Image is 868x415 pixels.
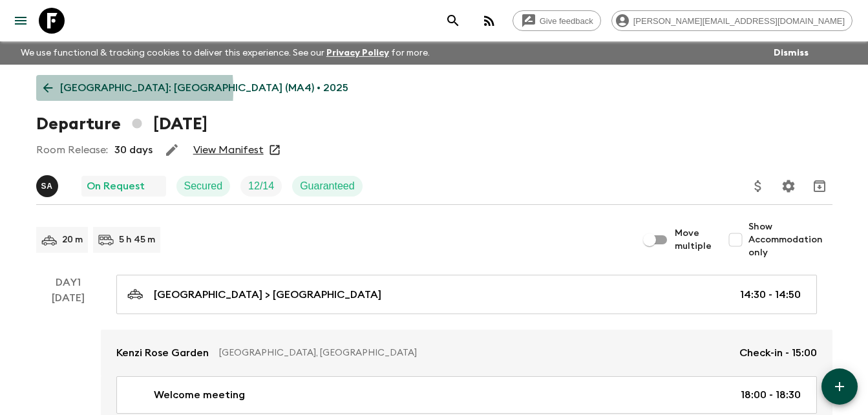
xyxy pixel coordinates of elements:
[739,345,817,361] p: Check-in - 15:00
[740,287,801,303] p: 14:30 - 14:50
[770,44,812,62] button: Dismiss
[41,181,53,191] p: S A
[116,345,209,361] p: Kenzi Rose Garden
[533,16,600,26] span: Give feedback
[300,178,355,194] p: Guaranteed
[807,173,832,199] button: Archive (Completed, Cancelled or Unsynced Departures only)
[748,220,832,259] span: Show Accommodation only
[62,233,83,246] p: 20 m
[36,175,61,197] button: SA
[326,48,389,58] a: Privacy Policy
[36,275,101,290] p: Day 1
[36,111,207,137] h1: Departure [DATE]
[8,8,34,34] button: menu
[119,233,155,246] p: 5 h 45 m
[154,287,381,303] p: [GEOGRAPHIC_DATA] > [GEOGRAPHIC_DATA]
[36,75,355,101] a: [GEOGRAPHIC_DATA]: [GEOGRAPHIC_DATA] (MA4) • 2025
[741,387,801,403] p: 18:00 - 18:30
[745,173,771,199] button: Update Price, Early Bird Discount and Costs
[101,330,832,376] a: Kenzi Rose Garden[GEOGRAPHIC_DATA], [GEOGRAPHIC_DATA]Check-in - 15:00
[184,178,223,194] p: Secured
[176,176,231,197] div: Secured
[116,376,817,414] a: Welcome meeting18:00 - 18:30
[87,178,145,194] p: On Request
[240,176,282,197] div: Trip Fill
[776,173,801,199] button: Settings
[114,142,153,158] p: 30 days
[675,227,712,253] span: Move multiple
[611,10,852,31] div: [PERSON_NAME][EMAIL_ADDRESS][DOMAIN_NAME]
[440,8,466,34] button: search adventures
[626,16,852,26] span: [PERSON_NAME][EMAIL_ADDRESS][DOMAIN_NAME]
[16,41,435,65] p: We use functional & tracking cookies to deliver this experience. See our for more.
[60,80,348,96] p: [GEOGRAPHIC_DATA]: [GEOGRAPHIC_DATA] (MA4) • 2025
[116,275,817,314] a: [GEOGRAPHIC_DATA] > [GEOGRAPHIC_DATA]14:30 - 14:50
[36,179,61,189] span: Samir Achahri
[193,144,264,156] a: View Manifest
[154,387,245,403] p: Welcome meeting
[36,142,108,158] p: Room Release:
[219,346,729,359] p: [GEOGRAPHIC_DATA], [GEOGRAPHIC_DATA]
[248,178,274,194] p: 12 / 14
[513,10,601,31] a: Give feedback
